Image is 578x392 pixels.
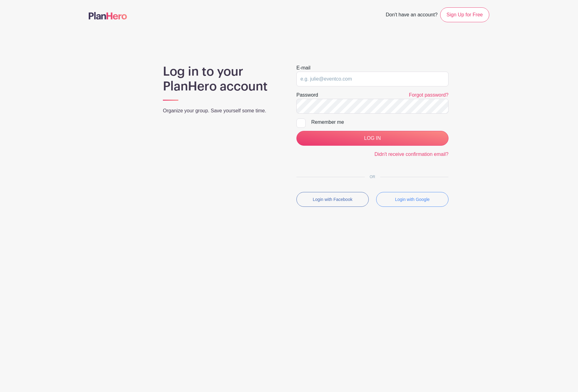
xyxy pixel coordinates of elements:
a: Didn't receive confirmation email? [374,152,448,157]
label: Password [296,91,318,99]
span: Don't have an account? [386,9,438,22]
a: Forgot password? [409,92,448,98]
button: Login with Google [376,192,448,207]
img: logo-507f7623f17ff9eddc593b1ce0a138ce2505c220e1c5a4e2b4648c50719b7d32.svg [89,12,127,19]
input: LOG IN [296,131,448,146]
button: Login with Facebook [296,192,369,207]
small: Login with Google [395,197,430,202]
p: Organize your group. Save yourself some time. [163,107,282,115]
span: OR [365,175,380,179]
label: E-mail [296,64,310,72]
input: e.g. julie@eventco.com [296,72,448,86]
div: Remember me [311,119,448,126]
a: Sign Up for Free [440,7,489,22]
h1: Log in to your PlanHero account [163,64,282,94]
small: Login with Facebook [313,197,352,202]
